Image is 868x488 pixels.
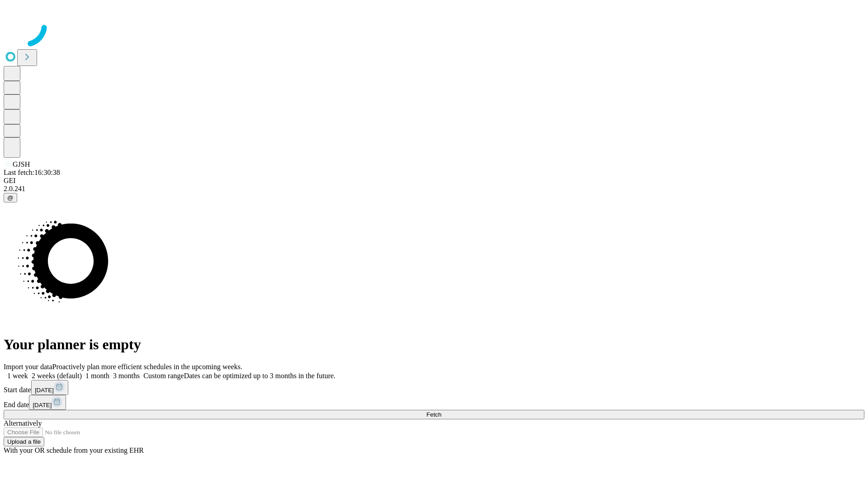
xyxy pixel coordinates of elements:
[4,437,44,446] button: Upload a file
[35,387,54,394] span: [DATE]
[7,372,28,380] span: 1 week
[113,372,140,380] span: 3 months
[426,411,441,418] span: Fetch
[29,395,66,410] button: [DATE]
[4,185,864,193] div: 2.0.241
[143,372,184,380] span: Custom range
[4,177,864,185] div: GEI
[4,169,60,176] span: Last fetch: 16:30:38
[4,410,864,419] button: Fetch
[32,372,82,380] span: 2 weeks (default)
[4,193,17,202] button: @
[4,363,52,371] span: Import your data
[4,380,864,395] div: Start date
[52,363,242,371] span: Proactively plan more efficient schedules in the upcoming weeks.
[85,372,109,380] span: 1 month
[4,395,864,410] div: End date
[33,402,52,408] span: [DATE]
[13,160,30,168] span: GJSH
[4,419,42,427] span: Alternatively
[4,336,864,353] h1: Your planner is empty
[4,446,144,454] span: With your OR schedule from your existing EHR
[7,194,14,201] span: @
[31,380,68,395] button: [DATE]
[184,372,335,380] span: Dates can be optimized up to 3 months in the future.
